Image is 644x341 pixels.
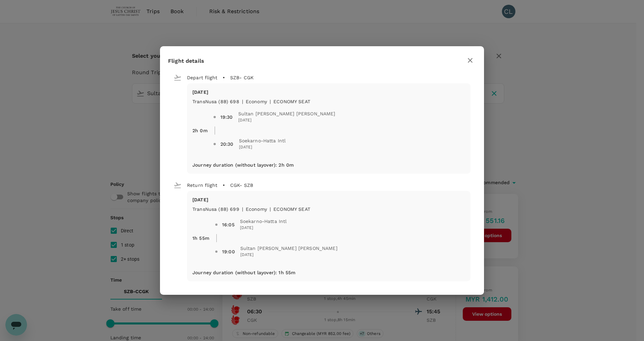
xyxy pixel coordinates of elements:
[240,225,287,231] span: [DATE]
[192,196,465,203] p: [DATE]
[222,248,235,255] div: 19:00
[242,206,243,212] span: |
[230,74,253,81] p: SZB - CGK
[192,269,295,276] p: Journey duration (without layover) : 1h 55m
[220,114,233,120] div: 19:30
[192,162,294,168] p: Journey duration (without layover) : 2h 0m
[238,110,336,117] span: Sultan [PERSON_NAME] [PERSON_NAME]
[192,206,239,212] p: TransNusa (8B) 699
[187,74,217,81] p: Depart flight
[239,144,286,151] span: [DATE]
[220,141,234,147] div: 20:30
[192,127,208,134] p: 2h 0m
[242,99,243,104] span: |
[192,235,209,241] p: 1h 55m
[239,137,286,144] span: Soekarno-Hatta Intl
[240,218,287,225] span: Soekarno-Hatta Intl
[273,98,310,105] p: ECONOMY SEAT
[222,221,235,228] div: 16:05
[192,89,465,95] p: [DATE]
[230,182,253,189] p: CGK - SZB
[240,252,338,258] span: [DATE]
[168,58,204,64] span: Flight details
[192,98,239,105] p: TransNusa (8B) 698
[246,206,267,212] p: economy
[246,98,267,105] p: economy
[187,182,217,189] p: Return flight
[270,99,271,104] span: |
[238,117,336,124] span: [DATE]
[240,245,338,252] span: Sultan [PERSON_NAME] [PERSON_NAME]
[270,206,271,212] span: |
[273,206,310,212] p: ECONOMY SEAT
